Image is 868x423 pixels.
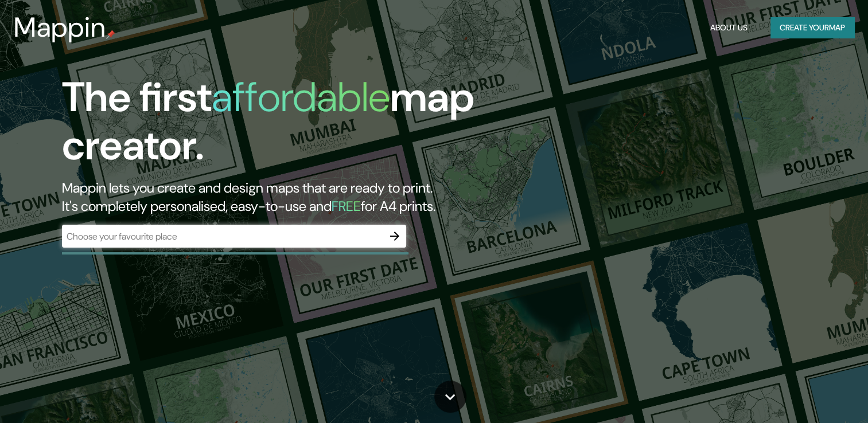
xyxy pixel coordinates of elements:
button: Create yourmap [770,17,854,38]
font: About Us [710,21,748,35]
font: Create your map [780,21,845,35]
h5: FREE [332,197,361,215]
h1: affordable [212,70,390,124]
iframe: Help widget launcher [766,378,855,410]
h1: The first map creator. [62,73,496,179]
input: Choose your favourite place [62,230,383,243]
img: mappin-pin [106,30,115,39]
h2: Mappin lets you create and design maps that are ready to print. It's completely personalised, eas... [62,179,496,216]
button: About Us [706,17,752,38]
h3: Mappin [14,11,106,44]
